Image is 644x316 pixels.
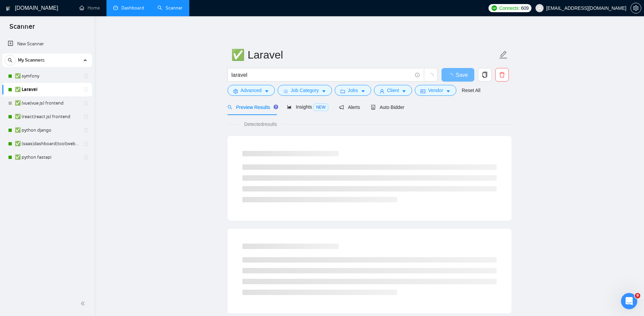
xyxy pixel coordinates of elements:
[428,87,443,94] span: Vendor
[537,6,542,10] span: user
[415,85,456,96] button: idcardVendorcaret-down
[287,105,292,109] span: area-chart
[2,37,92,51] li: New Scanner
[339,105,344,110] span: notification
[287,104,328,110] span: Insights
[456,71,468,79] span: Save
[499,4,520,12] span: Connects:
[83,114,89,119] span: holder
[83,87,89,92] span: holder
[273,104,279,110] div: Tooltip anchor
[421,89,425,94] span: idcard
[371,105,376,110] span: robot
[335,85,371,96] button: folderJobscaret-down
[241,87,262,94] span: Advanced
[462,87,480,94] a: Reset All
[371,105,404,110] span: Auto Bidder
[428,73,434,79] span: loading
[631,5,641,11] span: setting
[15,123,79,137] a: ✅ python django
[374,85,412,96] button: userClientcaret-down
[83,100,89,106] span: holder
[15,151,79,164] a: ✅ python fastapi
[80,300,87,307] span: double-left
[313,104,328,111] span: NEW
[635,293,640,298] span: 9
[239,120,282,128] span: Detected results
[83,73,89,79] span: holder
[283,89,288,94] span: bars
[15,69,79,83] a: ✅ symfony
[621,293,637,309] iframe: Intercom live chat
[361,89,365,94] span: caret-down
[478,68,492,82] button: copy
[83,155,89,160] span: holder
[5,58,15,63] span: search
[15,137,79,151] a: ✅ (saas|dashboard|tool|web app|platform) ai developer
[2,53,92,164] li: My Scanners
[446,89,451,94] span: caret-down
[321,89,326,94] span: caret-down
[448,73,456,78] span: loading
[18,53,45,67] span: My Scanners
[387,87,399,94] span: Client
[521,4,528,12] span: 609
[15,110,79,123] a: ✅ (react|react.js) frontend
[6,3,10,14] img: logo
[113,5,144,11] a: dashboardDashboard
[228,85,275,96] button: settingAdvancedcaret-down
[348,87,358,94] span: Jobs
[228,105,232,110] span: search
[228,105,276,110] span: Preview Results
[15,83,79,96] a: ✅ Laravel
[380,89,384,94] span: user
[278,85,332,96] button: barsJob Categorycaret-down
[4,22,40,36] span: Scanner
[495,68,509,82] button: delete
[232,71,412,79] input: Search Freelance Jobs...
[442,68,474,82] button: Save
[492,5,497,11] img: upwork-logo.png
[291,87,319,94] span: Job Category
[402,89,406,94] span: caret-down
[496,72,508,78] span: delete
[8,37,87,51] a: New Scanner
[79,5,100,11] a: homeHome
[630,5,641,11] a: setting
[231,46,498,63] input: Scanner name...
[630,3,641,14] button: setting
[478,72,491,78] span: copy
[339,105,360,110] span: Alerts
[83,141,89,146] span: holder
[499,50,508,59] span: edit
[233,89,238,94] span: setting
[340,89,345,94] span: folder
[264,89,269,94] span: caret-down
[83,128,89,133] span: holder
[415,73,420,77] span: info-circle
[15,96,79,110] a: ✅ (vue|vue.js) frontend
[5,55,16,66] button: search
[158,5,183,11] a: searchScanner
